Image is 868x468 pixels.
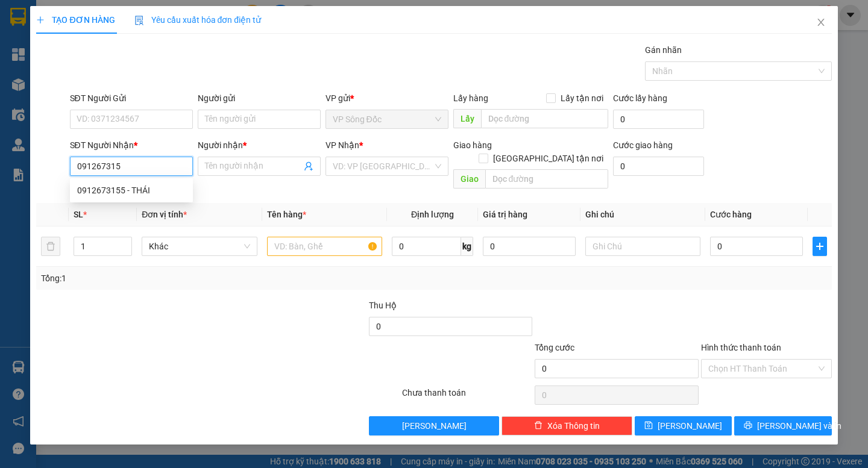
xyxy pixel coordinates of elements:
[198,92,321,105] div: Người gửi
[701,343,781,352] label: Hình thức thanh toán
[710,210,752,219] span: Cước hàng
[402,419,467,432] span: [PERSON_NAME]
[453,109,481,128] span: Lấy
[613,110,704,129] input: Cước lấy hàng
[613,140,673,150] label: Cước giao hàng
[580,203,705,226] th: Ghi chú
[483,210,527,219] span: Giá trị hàng
[804,6,838,40] button: Close
[77,184,186,197] div: 0912673155 - THÁI
[744,421,752,431] span: printer
[461,237,473,256] span: kg
[453,140,492,150] span: Giao hàng
[816,17,826,27] span: close
[813,242,826,251] span: plus
[585,237,700,256] input: Ghi Chú
[534,421,542,431] span: delete
[198,139,321,152] div: Người nhận
[142,210,187,219] span: Đơn vị tính
[41,272,336,285] div: Tổng: 1
[369,301,397,310] span: Thu Hộ
[635,416,732,435] button: save[PERSON_NAME]
[267,210,306,219] span: Tên hàng
[453,169,485,189] span: Giao
[369,416,500,435] button: [PERSON_NAME]
[134,16,144,25] img: icon
[535,343,574,352] span: Tổng cước
[658,419,722,432] span: [PERSON_NAME]
[36,16,45,24] span: plus
[613,157,704,176] input: Cước giao hàng
[488,152,608,165] span: [GEOGRAPHIC_DATA] tận nơi
[411,210,454,219] span: Định lượng
[502,416,632,435] button: deleteXóa Thông tin
[645,45,682,55] label: Gán nhãn
[813,237,827,256] button: plus
[734,416,831,435] button: printer[PERSON_NAME] và In
[481,109,608,128] input: Dọc đường
[325,140,359,150] span: VP Nhận
[757,419,841,432] span: [PERSON_NAME] và In
[70,181,193,200] div: 0912673155 - THÁI
[644,421,653,431] span: save
[36,15,115,25] span: TẠO ĐƠN HÀNG
[485,169,608,189] input: Dọc đường
[483,237,576,256] input: 0
[401,386,534,407] div: Chưa thanh toán
[267,237,382,256] input: VD: Bàn, Ghế
[149,237,250,255] span: Khác
[74,210,83,219] span: SL
[70,92,193,105] div: SĐT Người Gửi
[556,92,608,105] span: Lấy tận nơi
[134,15,262,25] span: Yêu cầu xuất hóa đơn điện tử
[613,93,667,103] label: Cước lấy hàng
[325,92,448,105] div: VP gửi
[41,237,60,256] button: delete
[304,161,313,171] span: user-add
[453,93,488,103] span: Lấy hàng
[70,139,193,152] div: SĐT Người Nhận
[547,419,600,432] span: Xóa Thông tin
[333,110,441,128] span: VP Sông Đốc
